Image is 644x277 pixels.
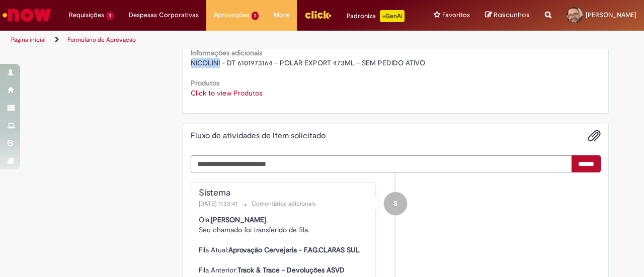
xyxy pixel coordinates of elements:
[191,48,262,57] b: Informações adicionais
[69,10,104,20] span: Requisições
[384,192,407,215] div: System
[252,200,316,208] small: Comentários adicionais
[11,36,46,44] a: Página inicial
[191,88,262,98] a: Click to view Produtos
[393,192,397,216] span: S
[347,10,405,22] div: Padroniza
[211,215,266,224] b: [PERSON_NAME]
[191,132,326,141] h2: Fluxo de atividades de Item solicitado Histórico de tíquete
[588,129,601,142] button: Adicionar anexos
[380,10,405,22] p: +GenAi
[252,12,259,20] span: 1
[228,245,360,254] b: Aprovação Cervejaria - F.AG.CLARAS SUL
[67,36,136,44] a: Formulário de Aprovação
[442,10,470,20] span: Favoritos
[304,7,332,22] img: click_logo_yellow_360x200.png
[199,200,239,208] span: [DATE] 11:33:41
[214,10,250,20] span: Aprovações
[191,155,573,172] textarea: Digite sua mensagem aqui...
[586,11,636,19] span: [PERSON_NAME]
[1,5,53,25] img: ServiceNow
[191,58,425,67] span: NICOLINI - DT 6101973164 - POLAR EXPORT 473ML - SEM PEDIDO ATIVO
[274,10,289,20] span: More
[237,265,345,274] b: Track & Trace - Devoluções ASVD
[485,11,530,20] a: Rascunhos
[106,12,114,20] span: 1
[129,10,199,20] span: Despesas Corporativas
[199,215,370,275] p: Olá, , Seu chamado foi transferido de fila. Fila Atual: Fila Anterior:
[199,188,370,198] div: Sistema
[8,31,422,49] ul: Trilhas de página
[494,10,530,20] span: Rascunhos
[191,78,219,87] b: Produtos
